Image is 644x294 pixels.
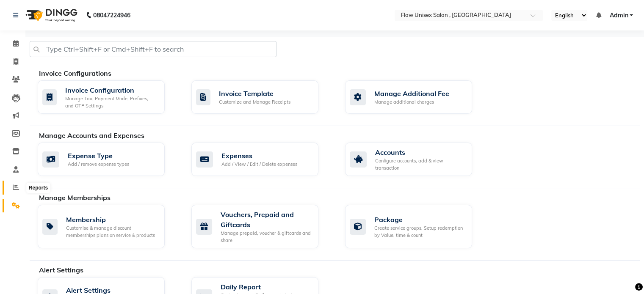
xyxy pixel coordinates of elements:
div: Manage Additional Fee [374,88,449,99]
div: Add / remove expense types [68,161,129,168]
div: Membership [66,214,158,225]
div: Daily Report [221,282,312,292]
a: ExpensesAdd / View / Edit / Delete expenses [191,143,332,176]
div: Manage additional charges [374,99,449,106]
div: Reports [27,183,50,193]
div: Accounts [375,147,465,157]
div: Package [374,214,465,225]
b: 08047224946 [93,3,130,27]
a: AccountsConfigure accounts, add & view transaction [345,143,486,176]
a: MembershipCustomise & manage discount memberships plans on service & products [38,205,179,248]
input: Type Ctrl+Shift+F or Cmd+Shift+F to search [30,41,276,57]
div: Invoice Template [219,88,290,99]
div: Expense Type [68,151,129,161]
a: Invoice TemplateCustomize and Manage Receipts [191,80,332,114]
div: Manage Tax, Payment Mode, Prefixes, and OTP Settings [65,95,158,109]
a: Invoice ConfigurationManage Tax, Payment Mode, Prefixes, and OTP Settings [38,80,179,114]
a: PackageCreate service groups, Setup redemption by Value, time & count [345,205,486,248]
div: Customise & manage discount memberships plans on service & products [66,225,158,239]
div: Customize and Manage Receipts [219,99,290,106]
div: Manage prepaid, voucher & giftcards and share [221,230,312,244]
div: Vouchers, Prepaid and Giftcards [221,209,312,230]
a: Manage Additional FeeManage additional charges [345,80,486,114]
div: Expenses [221,151,297,161]
a: Vouchers, Prepaid and GiftcardsManage prepaid, voucher & giftcards and share [191,205,332,248]
div: Configure accounts, add & view transaction [375,157,465,171]
div: Create service groups, Setup redemption by Value, time & count [374,225,465,239]
a: Expense TypeAdd / remove expense types [38,143,179,176]
div: Add / View / Edit / Delete expenses [221,161,297,168]
img: logo [22,3,80,27]
div: Invoice Configuration [65,85,158,95]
